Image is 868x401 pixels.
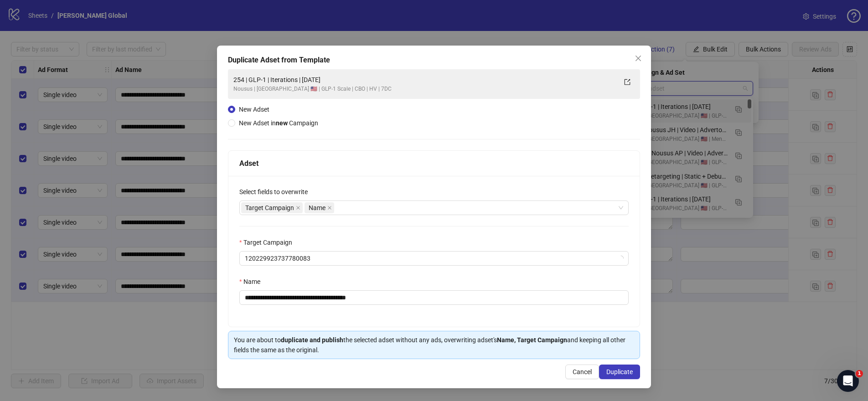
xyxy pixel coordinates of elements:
[239,119,318,127] span: New Adset in Campaign
[276,119,288,127] strong: new
[309,203,325,213] span: Name
[599,365,640,379] button: Duplicate
[635,55,642,62] span: close
[327,206,332,210] span: close
[245,252,623,265] span: 120229923737780083
[239,277,266,287] label: Name
[234,335,634,355] div: You are about to the selected adset without any ads, overwriting adset's and keeping all other fi...
[281,336,343,344] strong: duplicate and publish
[573,368,592,375] span: Cancel
[624,79,630,85] span: export
[233,75,616,85] div: 254 | GLP-1 | Iterations | [DATE]
[239,290,629,305] input: Name
[606,368,633,375] span: Duplicate
[305,202,334,213] span: Name
[296,206,300,210] span: close
[241,202,303,213] span: Target Campaign
[837,370,859,392] iframe: Intercom live chat
[239,237,298,247] label: Target Campaign
[631,51,646,66] button: Close
[239,187,314,197] label: Select fields to overwrite
[497,336,567,344] strong: Name, Target Campaign
[239,158,629,169] div: Adset
[233,85,616,93] div: Nousus | [GEOGRAPHIC_DATA] 🇺🇸 | GLP-1 Scale | CBO | HV | 7DC
[856,370,863,377] span: 1
[239,106,269,113] span: New Adset
[245,203,294,213] span: Target Campaign
[228,55,640,66] div: Duplicate Adset from Template
[565,365,599,379] button: Cancel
